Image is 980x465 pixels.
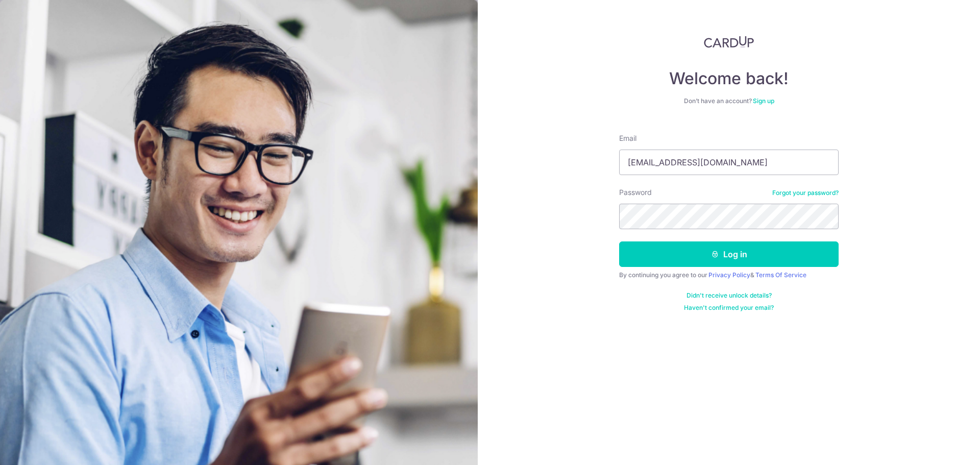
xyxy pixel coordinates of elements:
[772,189,839,197] a: Forgot your password?
[619,241,839,267] button: Log in
[708,271,750,279] a: Privacy Policy
[619,187,652,198] label: Password
[619,133,636,143] label: Email
[684,304,774,312] a: Haven't confirmed your email?
[687,291,772,300] a: Didn't receive unlock details?
[619,97,839,105] div: Don’t have an account?
[753,97,774,105] a: Sign up
[619,150,839,175] input: Enter your Email
[619,68,839,89] h4: Welcome back!
[619,271,839,279] div: By continuing you agree to our &
[755,271,806,279] a: Terms Of Service
[704,36,754,48] img: CardUp Logo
